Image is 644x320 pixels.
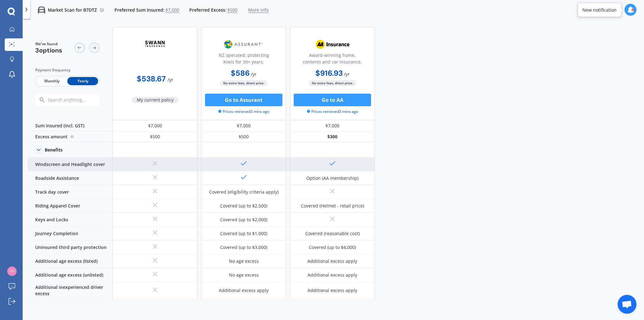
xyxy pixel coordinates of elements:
[28,240,113,254] div: Uninsured third party protection
[294,94,371,106] button: Go to AA
[220,230,267,237] div: Covered (up to $1,000)
[165,7,179,13] span: $7,000
[344,71,350,77] span: / yr
[295,52,369,68] div: Award-winning home, contents and car insurance.
[312,36,353,52] img: AA.webp
[301,203,364,209] div: Covered (Helmet - retail price)
[582,7,617,13] div: New notification
[218,109,269,114] span: Prices retrieved 3 mins ago
[290,120,375,131] div: $7,000
[28,185,113,199] div: Track day cover
[219,287,269,294] div: Additional excess apply
[306,175,358,181] div: Option (AA membership)
[38,6,45,14] img: car.f15378c7a67c060ca3f3.svg
[35,46,62,54] span: 3 options
[28,199,113,213] div: Riding Apparel Cover
[28,213,113,227] div: Keys and Locks
[223,36,264,52] img: Assurant.png
[45,147,63,153] div: Benefits
[251,71,257,77] span: / yr
[113,120,197,131] div: $7,000
[28,157,113,171] div: Windscreen and Headlight cover
[229,258,259,264] div: No age excess
[35,67,99,73] div: Payment frequency
[28,268,113,282] div: Additional age excess (unlisted)
[28,131,113,142] div: Excess amount
[28,171,113,185] div: Roadside Assistance
[207,52,281,68] div: NZ operated; protecting Kiwis for 30+ years.
[36,77,67,85] span: Monthly
[132,97,179,103] span: My current policy
[28,120,113,131] div: Sum insured (incl. GST)
[47,97,112,103] input: Search anything...
[201,120,286,131] div: $7,000
[248,7,269,13] span: More info
[201,131,286,142] div: $500
[220,80,268,86] span: No extra fees, direct price.
[305,230,360,237] div: Covered (reasonable cost)
[220,217,267,223] div: Covered (up to $2,000)
[35,41,62,47] span: We've found
[189,7,226,13] span: Preferred Excess:
[220,203,267,209] div: Covered (up to $2,500)
[309,80,356,86] span: No extra fees, direct price.
[209,189,279,195] div: Covered (eligibility criteria apply)
[220,244,267,251] div: Covered (up to $3,000)
[137,74,166,84] b: $538.67
[618,295,636,314] div: Open chat
[308,287,357,294] div: Additional excess apply
[315,68,343,78] b: $916.93
[308,258,357,264] div: Additional excess apply
[205,94,282,106] button: Go to Assurant
[134,36,176,51] img: Swann-text.webp
[48,7,97,13] p: Market Scan for B7DTZ
[28,227,113,240] div: Journey Completion
[229,272,259,278] div: No age excess
[168,77,173,83] span: / yr
[308,272,357,278] div: Additional excess apply
[28,254,113,268] div: Additional age excess (listed)
[113,131,197,142] div: $500
[307,109,358,114] span: Prices retrieved 3 mins ago
[7,267,17,276] img: 16dd67f8686ffb12c25819cc59cfebe3
[290,131,375,142] div: $300
[28,282,113,299] div: Additional inexperienced driver excess
[231,68,250,78] b: $586
[67,77,98,85] span: Yearly
[309,244,356,251] div: Covered (up to $4,000)
[114,7,164,13] span: Preferred Sum Insured:
[227,7,237,13] span: $500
